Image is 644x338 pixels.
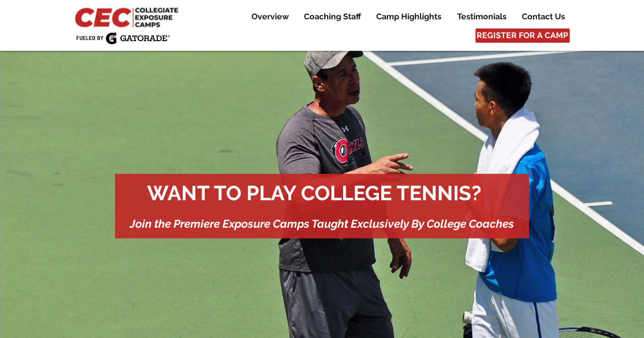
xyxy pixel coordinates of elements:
img: Fueled by Gatorade.png [76,32,170,44]
a: Contact Us [514,11,572,23]
img: CEC Logo Primary_edited.jpg [73,5,183,28]
p: Coaching Staff [299,11,366,23]
a: Coaching Staff [296,11,368,23]
span: Join the Premiere Exposure Camps Taught Exclusively By College Coaches [130,217,514,230]
span: WANT TO PLAY COLLEGE TENNIS? [147,181,481,205]
a: Camp Highlights [369,11,449,23]
a: Overview [244,11,296,23]
span: REGISTER FOR A CAMP [477,30,568,41]
p: Testimonials [452,11,512,23]
p: Contact Us [517,11,570,23]
a: REGISTER FOR A CAMP [475,28,570,43]
nav: Site [236,11,572,23]
p: Camp Highlights [371,11,446,23]
a: Testimonials [450,11,514,23]
p: Overview [246,11,294,23]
